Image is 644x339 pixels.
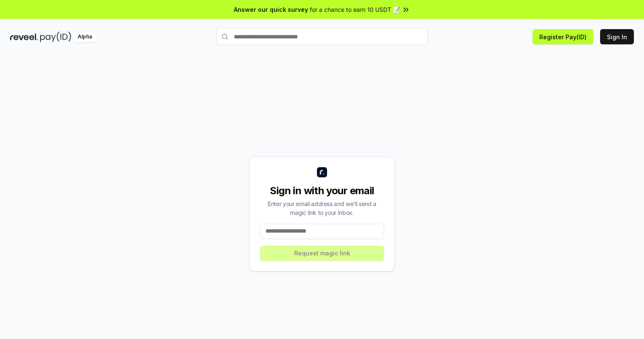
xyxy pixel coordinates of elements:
span: Answer our quick survey [234,5,308,14]
div: Enter your email address and we’ll send a magic link to your inbox. [260,199,384,217]
img: reveel_dark [10,32,38,42]
span: for a chance to earn 10 USDT 📝 [310,5,400,14]
button: Sign In [600,29,634,44]
img: logo_small [317,167,327,177]
div: Alpha [73,32,97,42]
img: pay_id [40,32,71,42]
div: Sign in with your email [260,184,384,198]
button: Register Pay(ID) [533,29,593,44]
